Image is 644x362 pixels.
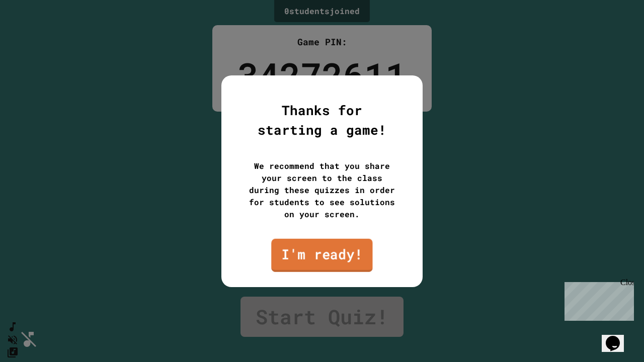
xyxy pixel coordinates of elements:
[247,101,397,140] div: Thanks for starting a game!
[4,4,69,64] div: Chat with us now!Close
[602,322,634,352] iframe: chat widget
[560,278,634,321] iframe: chat widget
[271,238,373,271] a: I'm ready!
[247,160,397,220] div: We recommend that you share your screen to the class during these quizzes in order for students t...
